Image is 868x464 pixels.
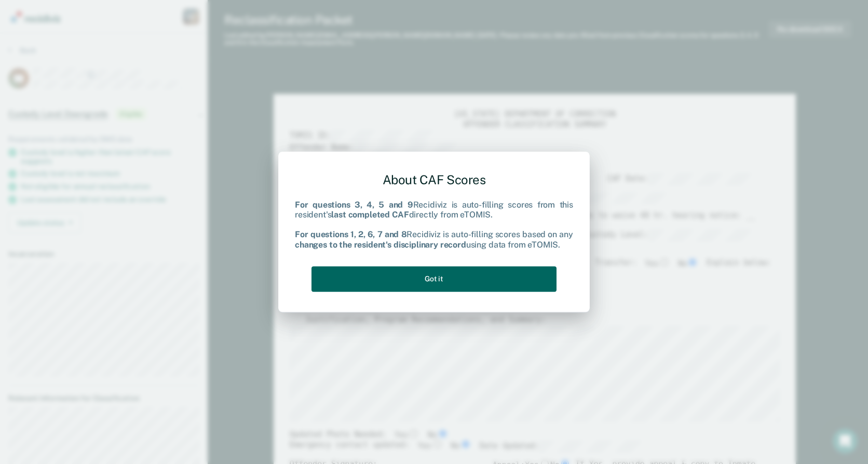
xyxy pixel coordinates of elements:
[331,210,409,220] b: last completed CAF
[295,164,573,196] div: About CAF Scores
[295,200,413,210] b: For questions 3, 4, 5 and 9
[295,200,573,250] div: Recidiviz is auto-filling scores from this resident's directly from eTOMIS. Recidiviz is auto-fil...
[295,240,466,250] b: changes to the resident's disciplinary record
[295,230,406,240] b: For questions 1, 2, 6, 7 and 8
[311,266,557,292] button: Got it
